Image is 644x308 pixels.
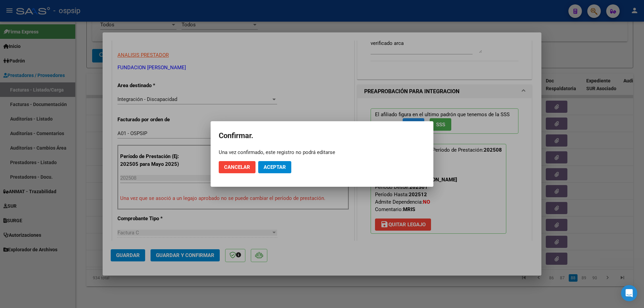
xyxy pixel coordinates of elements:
button: Aceptar [258,161,291,173]
div: Open Intercom Messenger [621,285,637,301]
button: Cancelar [219,161,256,173]
span: Cancelar [224,164,250,170]
span: Aceptar [264,164,286,170]
div: Una vez confirmado, este registro no podrá editarse [219,149,425,156]
h2: Confirmar. [219,129,425,142]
